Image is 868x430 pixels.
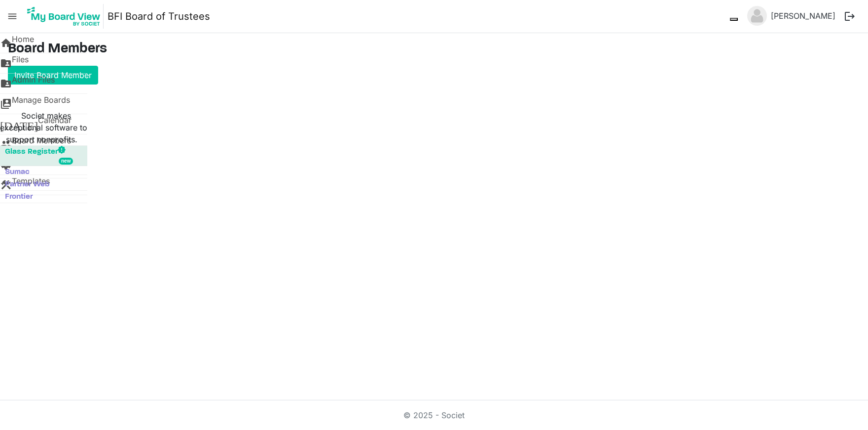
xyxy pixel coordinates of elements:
[24,4,104,29] img: My Board View Logo
[108,6,210,26] a: BFI Board of Trustees
[12,74,55,93] span: Admin Files
[839,6,860,27] button: logout
[747,6,767,26] img: no-profile-picture.svg
[767,6,839,26] a: [PERSON_NAME]
[403,410,465,420] a: © 2025 - Societ
[12,33,34,53] span: Home
[24,4,108,29] a: My Board View Logo
[59,158,73,165] div: new
[12,53,29,73] span: Files
[12,94,70,114] span: Manage Boards
[3,7,22,26] span: menu
[8,41,860,58] h3: Board Members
